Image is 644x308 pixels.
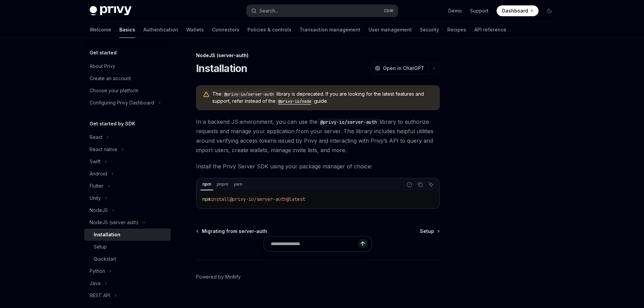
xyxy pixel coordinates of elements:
[90,74,131,82] div: Create an account
[196,52,440,59] div: NodeJS (server-auth)
[405,180,414,189] button: Report incorrect code
[84,289,171,302] button: Toggle REST API section
[84,168,171,180] button: Toggle Android section
[474,22,506,38] a: API reference
[271,236,358,251] input: Ask a question...
[497,5,539,16] a: Dashboard
[383,65,424,72] span: Open in ChatGPT
[90,87,138,95] div: Choose your platform
[84,192,171,204] button: Toggle Unity section
[197,228,267,235] a: Migrating from server-auth
[84,229,171,241] a: Installation
[230,196,305,202] span: @privy-io/server-auth@latest
[84,277,171,289] button: Toggle Java section
[90,218,139,227] div: NodeJS (server-auth)
[90,291,110,300] div: REST API
[186,22,204,38] a: Wallets
[196,162,440,171] span: Install the Privy Server SDK using your package manager of choice:
[90,22,111,38] a: Welcome
[94,231,120,239] div: Installation
[470,7,488,14] a: Support
[84,143,171,156] button: Toggle React native section
[84,72,171,85] a: Create an account
[300,22,360,38] a: Transaction management
[90,6,132,16] img: dark logo
[420,228,434,235] span: Setup
[212,22,239,38] a: Connectors
[317,118,380,126] code: @privy-io/server-auth
[84,156,171,168] button: Toggle Swift section
[90,279,100,287] div: Java
[427,180,435,189] button: Ask AI
[502,7,528,14] span: Dashboard
[84,241,171,253] a: Setup
[94,255,116,263] div: Quickstart
[358,239,367,248] button: Send message
[90,170,107,178] div: Android
[84,265,171,277] button: Toggle Python section
[196,117,440,155] span: In a backend JS environment, you can use the library to authorize requests and manage your applic...
[416,180,425,189] button: Copy the contents from the code block
[232,180,244,188] div: yarn
[90,49,117,57] h5: Get started
[544,5,555,16] button: Toggle dark mode
[420,22,439,38] a: Security
[448,7,462,14] a: Demo
[84,85,171,97] a: Choose your platform
[371,63,428,74] button: Open in ChatGPT
[84,253,171,265] a: Quickstart
[84,180,171,192] button: Toggle Flutter section
[90,267,105,275] div: Python
[84,97,171,109] button: Toggle Configuring Privy Dashboard section
[212,91,433,105] span: The library is deprecated. If you are looking for the latest features and support, refer instead ...
[202,228,267,235] span: Migrating from server-auth
[200,180,213,188] div: npm
[211,196,230,202] span: install
[84,60,171,72] a: About Privy
[90,62,115,70] div: About Privy
[202,196,211,202] span: npm
[84,131,171,143] button: Toggle React section
[368,22,412,38] a: User management
[276,98,314,104] a: @privy-io/node
[246,5,398,17] button: Open search
[90,194,101,202] div: Unity
[90,182,103,190] div: Flutter
[119,22,135,38] a: Basics
[84,204,171,216] button: Toggle NodeJS section
[259,7,278,15] div: Search...
[196,62,247,74] h1: Installation
[90,145,117,153] div: React native
[215,180,230,188] div: pnpm
[94,243,107,251] div: Setup
[384,8,394,14] span: Ctrl K
[221,91,277,98] code: @privy-io/server-auth
[84,216,171,229] button: Toggle NodeJS (server-auth) section
[143,22,178,38] a: Authentication
[447,22,466,38] a: Recipes
[276,98,314,105] code: @privy-io/node
[90,133,102,141] div: React
[196,274,241,280] a: Powered by Mintlify
[90,99,154,107] div: Configuring Privy Dashboard
[247,22,291,38] a: Policies & controls
[90,206,108,214] div: NodeJS
[90,120,135,128] h5: Get started by SDK
[420,228,439,235] a: Setup
[203,91,210,98] svg: Warning
[90,158,100,166] div: Swift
